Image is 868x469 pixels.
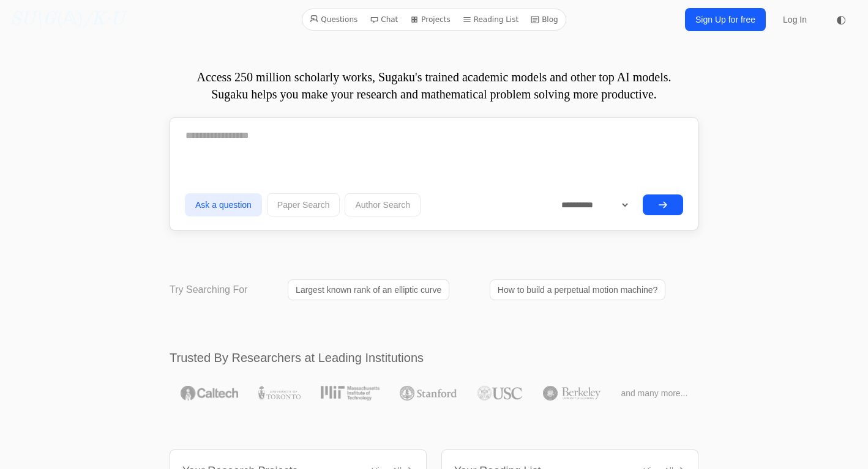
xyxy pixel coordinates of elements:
[543,386,600,401] img: UC Berkeley
[10,9,124,31] a: SU\G(𝔸)/K·U
[365,12,403,28] a: Chat
[776,9,814,31] a: Log In
[83,10,124,29] i: /K·U
[170,68,698,103] p: Access 250 million scholarly works, Sugaku's trained academic models and other top AI models. Sug...
[345,193,421,216] button: Author Search
[477,386,522,401] img: USC
[305,12,362,28] a: Questions
[829,7,853,32] button: ◐
[321,386,379,401] img: MIT
[267,193,340,216] button: Paper Search
[458,12,524,28] a: Reading List
[490,279,666,300] a: How to build a perpetual motion machine?
[685,8,766,31] a: Sign Up for free
[288,279,449,300] a: Largest known rank of an elliptic curve
[405,12,455,28] a: Projects
[170,349,698,366] h2: Trusted By Researchers at Leading Institutions
[10,10,56,29] i: SU\G
[621,387,687,399] span: and many more...
[181,386,238,401] img: Caltech
[836,14,846,25] span: ◐
[526,12,563,28] a: Blog
[400,386,457,401] img: Stanford
[185,193,262,216] button: Ask a question
[170,283,247,297] p: Try Searching For
[258,386,300,401] img: University of Toronto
